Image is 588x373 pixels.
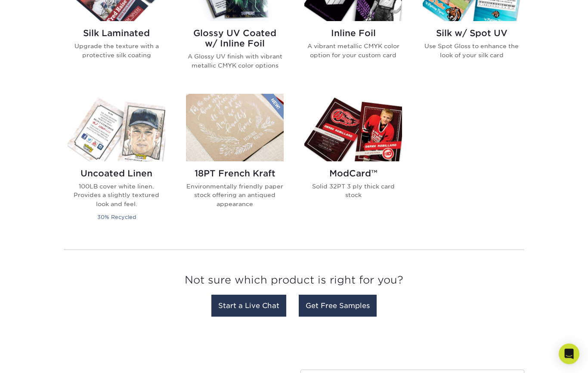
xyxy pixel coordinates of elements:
p: Environmentally friendly paper stock offering an antiqued appearance [186,182,284,209]
p: 100LB cover white linen. Provides a slightly textured look and feel. [68,182,165,209]
img: ModCard™ Trading Cards [304,94,402,162]
img: 18PT French Kraft Trading Cards [186,94,284,162]
p: A vibrant metallic CMYK color option for your custom card [304,42,402,60]
p: Upgrade the texture with a protective silk coating [68,42,165,60]
div: Open Intercom Messenger [559,344,579,364]
h2: ModCard™ [304,169,402,179]
h2: Silk w/ Spot UV [423,28,520,39]
h2: Glossy UV Coated w/ Inline Foil [186,28,284,49]
a: Get Free Samples [299,295,377,317]
h3: Not sure which product is right for you? [64,268,524,297]
a: Start a Live Chat [211,295,286,317]
p: Solid 32PT 3 ply thick card stock [304,182,402,200]
h2: Uncoated Linen [68,169,165,179]
img: Uncoated Linen Trading Cards [68,94,165,162]
p: A Glossy UV finish with vibrant metallic CMYK color options [186,52,284,70]
p: Use Spot Gloss to enhance the look of your silk card [423,42,520,60]
h2: Silk Laminated [68,28,165,39]
a: Uncoated Linen Trading Cards Uncoated Linen 100LB cover white linen. Provides a slightly textured... [68,94,165,233]
h2: Inline Foil [304,28,402,39]
a: ModCard™ Trading Cards ModCard™ Solid 32PT 3 ply thick card stock [304,94,402,233]
h2: 18PT French Kraft [186,169,284,179]
img: New Product [262,94,284,120]
small: 30% Recycled [97,214,136,221]
a: 18PT French Kraft Trading Cards 18PT French Kraft Environmentally friendly paper stock offering a... [186,94,284,233]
